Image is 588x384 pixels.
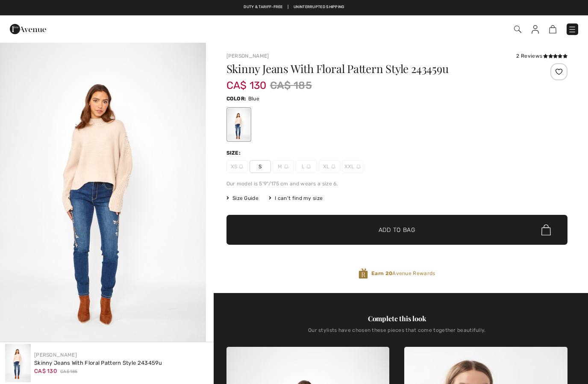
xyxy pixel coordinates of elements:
[34,352,77,358] a: [PERSON_NAME]
[516,52,567,60] div: 2 Reviews
[379,226,415,235] span: Add to Bag
[250,160,271,173] span: S
[549,25,556,33] img: Shopping Bag
[359,268,368,279] img: Avenue Rewards
[5,344,31,382] img: Skinny Jeans with Floral Pattern Style 243459u
[270,78,312,93] span: CA$ 185
[226,327,567,340] div: Our stylists have chosen these pieces that come together beautifully.
[10,21,46,38] img: 1ère Avenue
[356,164,361,169] img: ring-m.svg
[226,96,247,102] span: Color:
[34,359,162,367] div: Skinny Jeans With Floral Pattern Style 243459u
[227,108,250,141] div: Blue
[273,160,294,173] span: M
[371,270,392,276] strong: Earn 20
[342,160,363,173] span: XXL
[296,160,317,173] span: L
[514,26,521,33] img: Search
[226,53,269,59] a: [PERSON_NAME]
[226,314,567,324] div: Complete this look
[226,71,267,91] span: CA$ 130
[319,160,340,173] span: XL
[248,96,259,102] span: Blue
[568,25,576,34] img: Menu
[371,270,435,277] span: Avenue Rewards
[226,149,243,157] div: Size:
[239,164,243,169] img: ring-m.svg
[60,369,77,375] span: CA$ 185
[226,215,567,245] button: Add to Bag
[306,164,311,169] img: ring-m.svg
[226,194,259,202] span: Size Guide
[269,194,323,202] div: I can't find my size
[10,24,46,32] a: 1ère Avenue
[226,63,511,74] h1: Skinny Jeans With Floral Pattern Style 243459u
[284,164,288,169] img: ring-m.svg
[34,368,57,374] span: CA$ 130
[532,25,539,34] img: My Info
[226,180,567,188] div: Our model is 5'9"/175 cm and wears a size 6.
[226,160,248,173] span: XS
[331,164,335,169] img: ring-m.svg
[541,224,551,235] img: Bag.svg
